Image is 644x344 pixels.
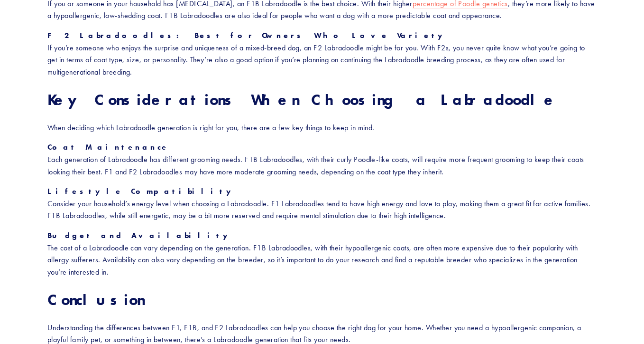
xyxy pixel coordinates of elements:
p: If you’re someone who enjoys the surprise and uniqueness of a mixed-breed dog, an F2 Labradoodle ... [47,29,597,78]
strong: Conclusion [47,290,144,309]
strong: Lifestyle Compatibility [47,187,237,196]
p: The cost of a Labradoodle can vary depending on the generation. F1B Labradoodles, with their hypo... [47,229,597,278]
strong: Budget and Availability [47,231,234,240]
strong: Key Considerations When Choosing a Labradoodle [47,90,558,109]
strong: F2 Labradoodles: Best for Owners Who Love Variety [47,31,449,40]
p: When deciding which Labradoodle generation is right for you, there are a few key things to keep i... [47,122,597,134]
strong: Coat Maintenance [47,143,169,152]
p: Consider your household’s energy level when choosing a Labradoodle. F1 Labradoodles tend to have ... [47,185,597,222]
p: Each generation of Labradoodle has different grooming needs. F1B Labradoodles, with their curly P... [47,141,597,178]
